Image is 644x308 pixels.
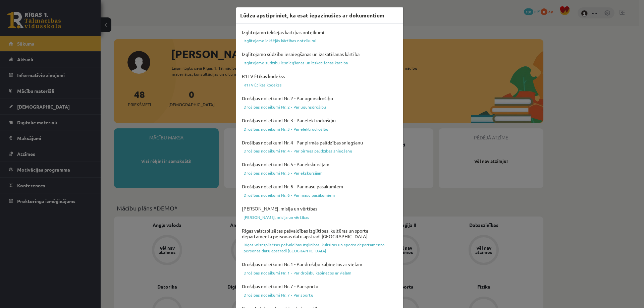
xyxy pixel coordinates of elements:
h4: Drošības noteikumi Nr. 6 - Par masu pasākumiem [240,182,399,191]
h4: R1TV Ētikas kodekss [240,72,399,81]
h4: Izglītojamo iekšējās kārtības noteikumi [240,28,399,37]
h4: Izglītojamo sūdzību iesniegšanas un izskatīšanas kārtība [240,50,399,59]
h4: [PERSON_NAME], misija un vērtības [240,204,399,213]
h4: Drošības noteikumi Nr. 1 - Par drošību kabinetos ar vielām [240,260,399,269]
h4: Rīgas valstspilsētas pašvaldības Izglītības, kultūras un sporta departamenta personas datu apstrā... [240,226,399,241]
h4: Drošības noteikumi Nr. 3 - Par elektrodrošību [240,116,399,125]
a: Rīgas valstspilsētas pašvaldības Izglītības, kultūras un sporta departamenta personas datu apstrā... [240,241,399,255]
a: Drošības noteikumi Nr. 3 - Par elektrodrošību [240,125,399,133]
a: Drošības noteikumi Nr. 1 - Par drošību kabinetos ar vielām [240,269,399,277]
a: Drošības noteikumi Nr. 6 - Par masu pasākumiem [240,191,399,199]
a: R1TV Ētikas kodekss [240,81,399,89]
h4: Drošības noteikumi Nr. 2 - Par ugunsdrošību [240,94,399,103]
h4: Drošības noteikumi Nr. 5 - Par ekskursijām [240,160,399,169]
a: [PERSON_NAME], misija un vērtības [240,213,399,221]
a: Drošības noteikumi Nr. 5 - Par ekskursijām [240,169,399,177]
a: Izglītojamo iekšējās kārtības noteikumi [240,37,399,45]
h4: Drošības noteikumi Nr. 4 - Par pirmās palīdzības sniegšanu [240,138,399,147]
a: Izglītojamo sūdzību iesniegšanas un izskatīšanas kārtība [240,59,399,67]
a: Drošības noteikumi Nr. 4 - Par pirmās palīdzības sniegšanu [240,147,399,155]
h3: Lūdzu apstipriniet, ka esat iepazinušies ar dokumentiem [240,11,384,19]
a: Drošības noteikumi Nr. 7 - Par sportu [240,291,399,299]
a: Drošības noteikumi Nr. 2 - Par ugunsdrošību [240,103,399,111]
h4: Drošības noteikumi Nr. 7 - Par sportu [240,282,399,291]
